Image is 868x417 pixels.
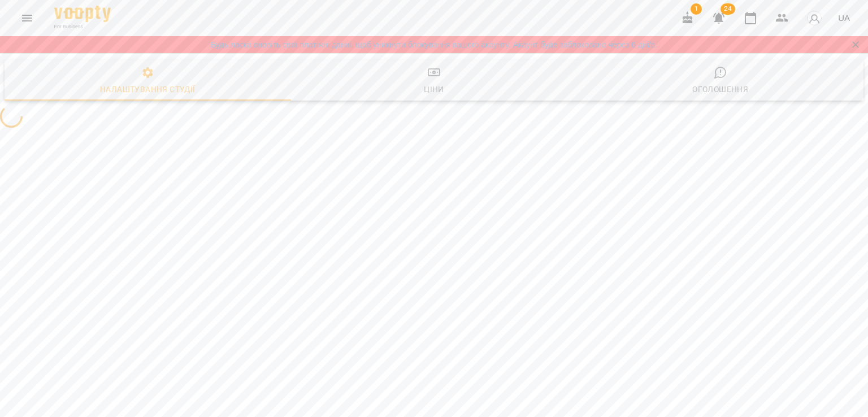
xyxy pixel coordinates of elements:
span: For Business [54,23,111,31]
button: Закрити сповіщення [848,37,863,53]
span: UA [838,12,850,24]
div: Налаштування студії [100,82,195,96]
a: Будь ласка оновіть свої платіжні данні, щоб уникнути блокування вашого акаунту. Акаунт буде забло... [211,39,657,50]
button: UA [834,7,854,28]
span: 24 [721,3,735,15]
button: Menu [14,5,41,32]
img: Voopty Logo [54,6,111,22]
img: avatar_s.png [806,10,822,26]
span: 1 [691,3,702,15]
div: Оголошення [692,82,748,96]
div: Ціни [424,82,444,96]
